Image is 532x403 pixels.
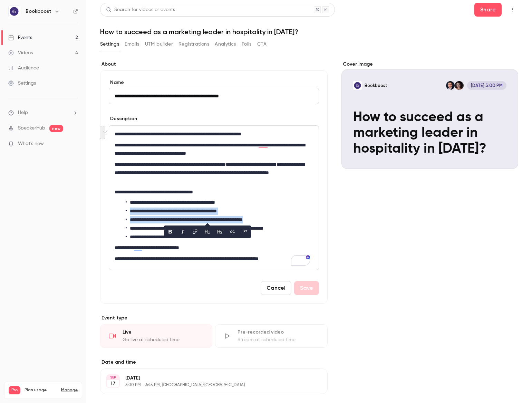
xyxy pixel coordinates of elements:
p: Event type [100,315,328,322]
section: description [109,125,319,270]
button: Analytics [215,39,236,50]
div: Stream at scheduled time [238,336,319,343]
button: blockquote [239,226,250,237]
div: Pre-recorded video [238,329,319,336]
div: editor [109,126,319,270]
span: Help [18,109,28,116]
div: Audience [8,65,39,71]
section: Cover image [341,61,518,169]
div: Settings [8,80,36,87]
iframe: Noticeable Trigger [70,141,78,147]
p: [DATE] [125,375,291,382]
label: Description [109,115,137,122]
div: LiveGo live at scheduled time [100,324,212,348]
a: SpeakerHub [18,125,45,132]
div: To enrich screen reader interactions, please activate Accessibility in Grammarly extension settings [109,126,319,270]
span: Pro [9,386,20,394]
div: Events [8,34,32,41]
button: link [190,226,201,237]
label: About [100,61,328,68]
button: Cancel [261,281,291,295]
img: Bookboost [9,6,20,17]
a: Manage [61,387,78,393]
span: What's new [18,140,44,147]
button: Emails [125,39,139,50]
p: 17 [110,380,115,387]
button: Polls [242,39,252,50]
p: 3:00 PM - 3:45 PM, [GEOGRAPHIC_DATA]/[GEOGRAPHIC_DATA] [125,382,291,388]
label: Cover image [341,61,518,68]
button: Share [474,3,502,17]
button: Registrations [178,39,209,50]
button: UTM builder [145,39,173,50]
div: Videos [8,49,33,56]
button: CTA [257,39,267,50]
label: Name [109,79,319,86]
label: Date and time [100,359,328,366]
div: Pre-recorded videoStream at scheduled time [215,324,327,348]
button: Settings [100,39,119,50]
div: Search for videos or events [106,6,175,13]
h1: How to succeed as a marketing leader in hospitality in [DATE]? [100,28,518,36]
span: new [49,125,63,132]
li: help-dropdown-opener [8,109,78,116]
button: bold [165,226,176,237]
span: Plan usage [25,387,57,393]
button: italic [177,226,188,237]
div: SEP [107,375,119,380]
div: Live [123,329,204,336]
h6: Bookboost [26,8,51,15]
div: Go live at scheduled time [123,336,204,343]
